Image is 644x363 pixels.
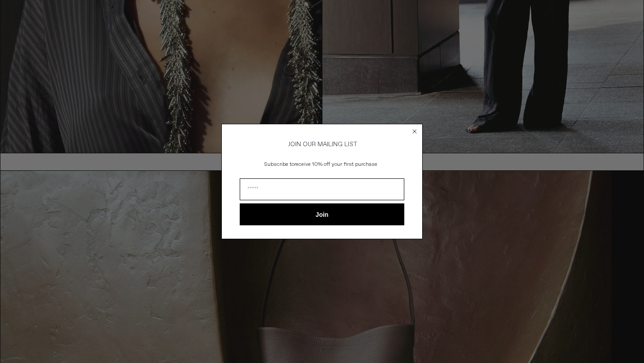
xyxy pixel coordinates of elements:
[240,178,404,200] input: Email
[264,161,294,168] span: Subscribe to
[287,140,357,148] span: JOIN OUR MAILING LIST
[240,203,404,225] button: Join
[294,161,377,168] span: receive 10% off your first purchase
[410,127,419,136] button: Close dialog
